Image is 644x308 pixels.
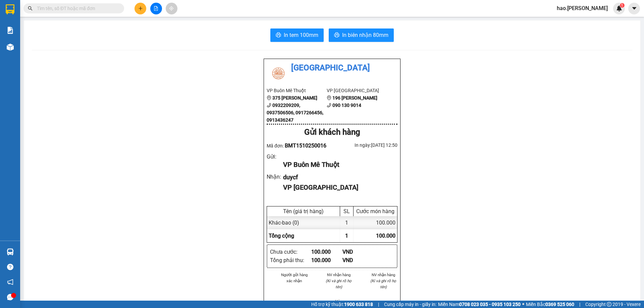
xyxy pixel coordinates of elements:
div: Cước món hàng [355,208,395,214]
button: caret-down [628,3,640,14]
div: duycf [283,173,392,182]
b: 196 [PERSON_NAME] [332,95,377,101]
span: BMT1510250016 [285,142,326,149]
div: 100.000 [354,216,397,229]
span: | [579,301,580,308]
div: VP [GEOGRAPHIC_DATA] [283,182,392,193]
span: ⚪️ [522,303,524,306]
span: printer [276,32,281,39]
span: Tổng cộng [269,233,294,239]
span: plus [138,6,143,11]
div: SL [342,208,352,214]
span: In tem 100mm [284,31,318,39]
img: solution-icon [7,27,14,34]
img: warehouse-icon [7,44,14,51]
span: notification [7,279,13,285]
strong: 0369 525 060 [545,302,574,307]
span: Miền Bắc [526,301,574,308]
li: NV nhận hàng [369,272,397,278]
span: 100.000 [376,233,395,239]
div: VND [342,248,374,256]
span: Miền Nam [438,301,521,308]
div: In ngày: [DATE] 12:50 [332,141,397,149]
strong: 0708 023 035 - 0935 103 250 [459,302,521,307]
div: Mã đơn: [267,141,332,150]
b: 0932209209, 0937506506, 0917266456, 0913436247 [267,103,323,123]
span: caret-down [631,5,637,11]
span: phone [327,103,331,108]
span: Hỗ trợ kỹ thuật: [311,301,373,308]
div: 1 [340,216,354,229]
button: plus [135,3,146,14]
li: VP Buôn Mê Thuột [267,87,327,94]
img: warehouse-icon [7,248,14,255]
button: file-add [150,3,162,14]
li: Người gửi hàng xác nhận [280,272,309,284]
div: Tên (giá trị hàng) [269,208,338,214]
span: file-add [154,6,158,11]
span: printer [334,32,339,39]
button: printerIn tem 100mm [270,28,324,42]
span: copyright [607,302,611,307]
div: Nhận : [267,173,283,181]
span: message [7,294,13,300]
span: search [28,6,33,11]
span: question-circle [7,264,13,270]
img: logo.jpg [267,62,290,85]
span: Cung cấp máy in - giấy in: [384,301,436,308]
li: Hảo [325,298,353,304]
input: Tìm tên, số ĐT hoặc mã đơn [37,5,116,12]
div: VND [342,256,374,264]
li: [GEOGRAPHIC_DATA] [267,62,397,74]
span: In biên nhận 80mm [342,31,388,39]
span: environment [267,96,271,100]
img: icon-new-feature [616,5,622,11]
li: NV nhận hàng [325,272,353,278]
div: Gửi khách hàng [267,126,397,139]
b: 090 130 9014 [332,103,361,108]
i: (Kí và ghi rõ họ tên) [326,279,352,289]
span: Khác - bao (0) [269,220,299,226]
span: aim [169,6,174,11]
span: hao.[PERSON_NAME] [551,4,613,12]
span: 1 [621,3,623,8]
span: environment [327,96,331,100]
div: 100.000 [311,248,342,256]
i: (Kí và ghi rõ họ tên) [370,279,396,289]
span: | [378,301,379,308]
div: VP Buôn Mê Thuột [283,160,392,170]
img: logo-vxr [6,4,14,14]
sup: 1 [620,3,625,8]
b: 375 [PERSON_NAME] [272,95,317,101]
span: 1 [345,233,348,239]
span: phone [267,103,271,108]
button: printerIn biên nhận 80mm [329,28,394,42]
div: 100.000 [311,256,342,264]
li: VP [GEOGRAPHIC_DATA] [327,87,387,94]
div: Chưa cước : [270,248,311,256]
button: aim [166,3,177,14]
strong: 1900 633 818 [344,302,373,307]
div: Gửi : [267,152,283,161]
div: Tổng phải thu : [270,256,311,264]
